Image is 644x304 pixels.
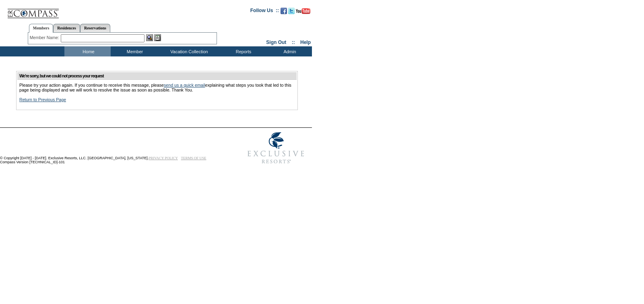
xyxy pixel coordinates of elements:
a: Subscribe to our YouTube Channel [296,10,310,15]
div: Member Name: [30,34,61,41]
img: View [146,34,153,41]
a: Reservations [80,24,110,32]
a: Members [29,24,54,33]
td: Member [111,46,157,56]
td: Follow Us :: [250,7,279,17]
td: Please try your action again. If you continue to receive this message, please explaining what ste... [17,81,297,109]
td: Admin [266,46,312,56]
img: Subscribe to our YouTube Channel [296,8,310,14]
a: TERMS OF USE [181,156,206,160]
a: Help [300,40,311,45]
td: Reports [219,46,266,56]
td: Home [64,46,111,56]
a: Sign Out [266,40,286,45]
span: :: [292,40,295,45]
td: Vacation Collection [157,46,219,56]
a: Residences [53,24,80,32]
img: Exclusive Resorts [240,128,312,168]
a: Follow us on Twitter [288,10,295,15]
img: Compass Home [7,2,59,19]
td: We’re sorry, but we could not process your request [17,72,297,80]
a: Return to Previous Page [19,97,66,102]
a: PRIVACY POLICY [149,156,178,160]
a: Become our fan on Facebook [281,10,287,15]
img: Reservations [154,34,161,41]
a: send us a quick email [164,83,205,87]
img: Follow us on Twitter [288,8,295,14]
img: Become our fan on Facebook [281,8,287,14]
